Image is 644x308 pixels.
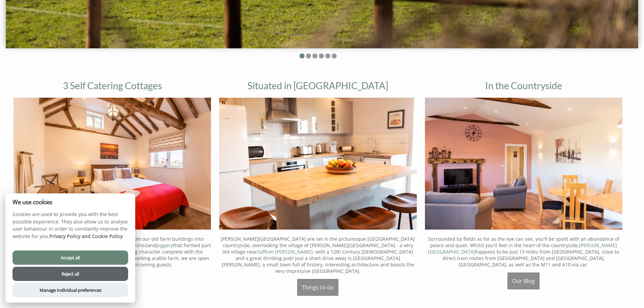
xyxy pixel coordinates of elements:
[428,242,617,255] a: [PERSON_NAME][GEOGRAPHIC_DATA]
[507,273,540,289] a: Our Blog
[156,242,173,248] a: piggery
[219,98,416,230] img: Langley Farm Cottages kitchen
[49,233,123,239] a: Privacy Policy and Cookie Policy
[219,236,416,274] p: [PERSON_NAME][GEOGRAPHIC_DATA] are set in the picturesque [GEOGRAPHIC_DATA] countryside, overlook...
[425,98,622,230] img: Langley Farm Cottages living room
[13,267,128,281] button: Reject all
[247,80,388,91] a: Situated in [GEOGRAPHIC_DATA]
[5,199,135,205] h2: We use cookies
[485,80,562,91] a: In the Countryside
[63,80,162,91] a: 3 Self Catering Cottages
[127,242,147,248] a: cowshed
[425,236,622,268] p: Surrounded by fields as far as the eye can see, you'll be spoilt with an abundance of peace and q...
[13,251,128,265] button: Accept all
[14,98,211,230] img: Langley Farm Cottages bedroom
[13,283,128,297] button: Manage Individual preferences
[5,211,135,245] p: Cookies are used to provide you with the best possible experience. They also allow us to analyse ...
[257,248,313,255] a: Saffron [PERSON_NAME]
[297,279,338,296] a: Things to do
